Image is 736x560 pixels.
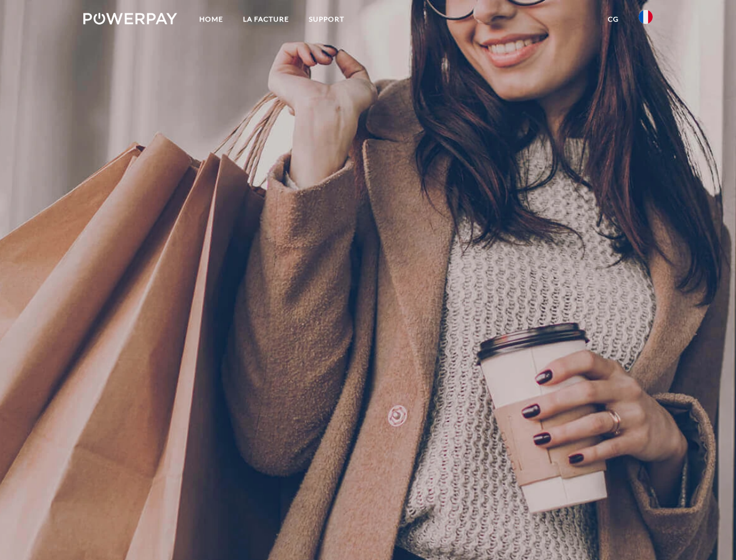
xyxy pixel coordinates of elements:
[233,9,299,30] a: LA FACTURE
[639,10,653,24] img: fr
[83,13,177,24] img: logo-powerpay-white.svg
[189,9,233,30] a: Home
[598,9,629,30] a: CG
[299,9,354,30] a: Support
